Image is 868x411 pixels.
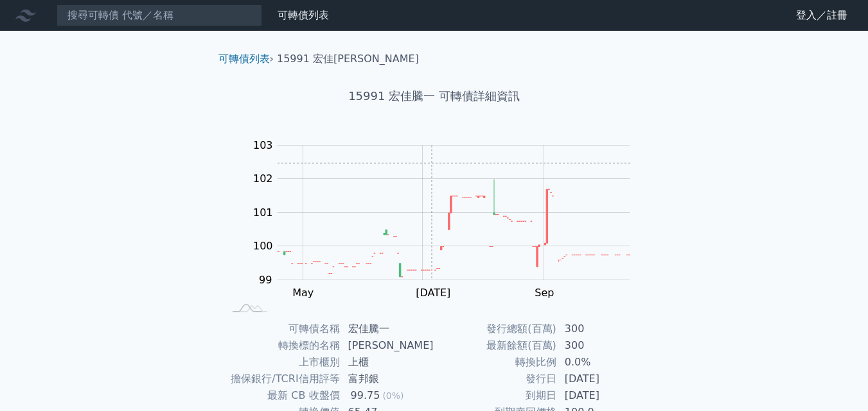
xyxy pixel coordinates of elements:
[253,172,273,185] tspan: 102
[218,53,270,65] a: 可轉債列表
[278,9,329,21] a: 可轉債列表
[259,274,272,286] tspan: 99
[224,371,341,387] td: 擔保銀行/TCRI信用評等
[434,354,557,371] td: 轉換比例
[348,388,383,403] div: 99.75
[341,337,434,354] td: [PERSON_NAME]
[277,51,419,67] li: 15991 宏佳[PERSON_NAME]
[341,371,434,387] td: 富邦銀
[786,5,858,26] a: 登入／註冊
[224,337,341,354] td: 轉換標的名稱
[557,371,645,387] td: [DATE]
[253,206,273,219] tspan: 101
[557,354,645,371] td: 0.0%
[416,287,450,299] tspan: [DATE]
[238,139,649,299] g: Chart
[434,371,557,387] td: 發行日
[218,51,274,67] li: ›
[557,387,645,404] td: [DATE]
[434,321,557,337] td: 發行總額(百萬)
[434,337,557,354] td: 最新餘額(百萬)
[557,337,645,354] td: 300
[57,4,262,26] input: 搜尋可轉債 代號／名稱
[253,139,273,151] tspan: 103
[557,321,645,337] td: 300
[208,87,660,105] h1: 15991 宏佳騰一 可轉債詳細資訊
[224,387,341,404] td: 最新 CB 收盤價
[253,240,273,252] tspan: 100
[382,390,403,401] span: (0%)
[535,287,554,299] tspan: Sep
[224,354,341,371] td: 上市櫃別
[292,287,314,299] tspan: May
[341,354,434,371] td: 上櫃
[341,321,434,337] td: 宏佳騰一
[224,321,341,337] td: 可轉債名稱
[434,387,557,404] td: 到期日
